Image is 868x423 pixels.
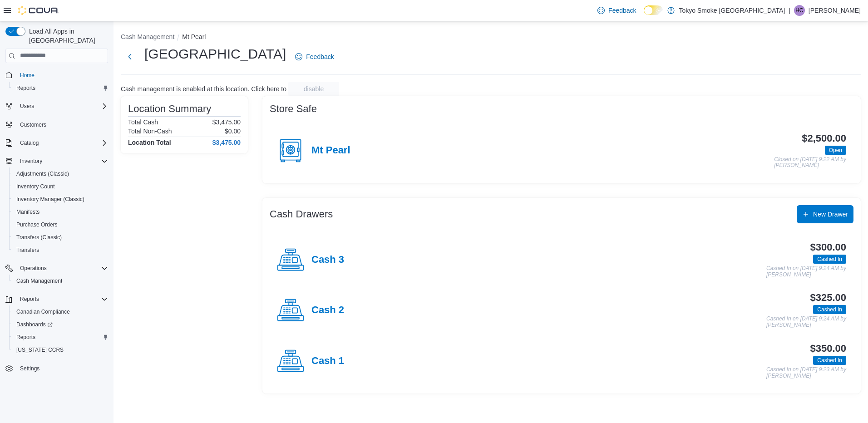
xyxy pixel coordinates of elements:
[9,180,112,193] button: Inventory Count
[813,305,846,314] span: Cashed In
[16,70,38,81] a: Home
[128,128,172,135] h6: Total Non-Cash
[182,33,206,40] button: Mt Pearl
[16,294,43,305] button: Reports
[13,194,108,205] span: Inventory Manager (Classic)
[291,48,337,66] a: Feedback
[2,293,112,305] button: Reports
[304,84,324,93] span: disable
[810,343,846,354] h3: $350.00
[311,254,344,266] h4: Cash 3
[9,318,112,331] a: Dashboards
[16,170,69,177] span: Adjustments (Classic)
[2,262,112,275] button: Operations
[16,263,50,274] button: Operations
[121,32,861,43] nav: An example of EuiBreadcrumbs
[9,218,112,231] button: Purchase Orders
[13,168,108,179] span: Adjustments (Classic)
[13,181,59,192] a: Inventory Count
[212,118,241,126] p: $3,475.00
[2,137,112,149] button: Catalog
[9,244,112,256] button: Transfers
[802,133,846,144] h3: $2,500.00
[766,367,846,379] p: Cashed In on [DATE] 9:23 AM by [PERSON_NAME]
[16,138,42,148] button: Catalog
[9,206,112,218] button: Manifests
[13,275,66,286] a: Cash Management
[16,263,108,274] span: Operations
[16,363,43,374] a: Settings
[225,128,241,135] p: $0.00
[810,292,846,303] h3: $325.00
[16,196,84,203] span: Inventory Manager (Classic)
[13,245,108,256] span: Transfers
[16,138,108,148] span: Catalog
[9,305,112,318] button: Canadian Compliance
[813,356,846,365] span: Cashed In
[16,156,46,167] button: Inventory
[825,146,846,155] span: Open
[121,85,286,93] p: Cash management is enabled at this location. Click here to
[13,168,73,179] a: Adjustments (Classic)
[13,219,61,230] a: Purchase Orders
[817,356,842,364] span: Cashed In
[128,139,171,146] h4: Location Total
[20,121,46,128] span: Customers
[16,346,64,354] span: [US_STATE] CCRS
[2,100,112,113] button: Users
[306,52,334,61] span: Feedback
[16,208,39,216] span: Manifests
[2,155,112,167] button: Inventory
[16,363,108,374] span: Settings
[13,332,108,343] span: Reports
[16,101,108,112] span: Users
[644,5,663,15] input: Dark Mode
[13,207,43,217] a: Manifests
[128,103,211,114] h3: Location Summary
[9,331,112,344] button: Reports
[16,119,108,130] span: Customers
[2,118,112,131] button: Customers
[13,83,39,93] a: Reports
[794,5,805,16] div: Heather Chafe
[16,246,39,254] span: Transfers
[13,306,108,317] span: Canadian Compliance
[817,255,842,263] span: Cashed In
[18,6,59,15] img: Cova
[288,82,339,96] button: disable
[144,45,286,63] h1: [GEOGRAPHIC_DATA]
[20,139,39,147] span: Catalog
[2,69,112,82] button: Home
[13,319,108,330] span: Dashboards
[13,275,108,286] span: Cash Management
[13,83,108,93] span: Reports
[9,275,112,287] button: Cash Management
[13,332,39,343] a: Reports
[121,33,174,40] button: Cash Management
[594,1,640,20] a: Feedback
[20,265,47,272] span: Operations
[13,344,108,355] span: Washington CCRS
[13,219,108,230] span: Purchase Orders
[16,119,50,130] a: Customers
[809,5,861,16] p: [PERSON_NAME]
[16,308,70,315] span: Canadian Compliance
[13,306,74,317] a: Canadian Compliance
[9,193,112,206] button: Inventory Manager (Classic)
[16,334,35,341] span: Reports
[20,103,34,110] span: Users
[13,344,67,355] a: [US_STATE] CCRS
[774,157,846,169] p: Closed on [DATE] 9:22 AM by [PERSON_NAME]
[13,232,108,243] span: Transfers (Classic)
[608,6,636,15] span: Feedback
[16,156,108,167] span: Inventory
[817,305,842,314] span: Cashed In
[16,294,108,305] span: Reports
[121,48,139,66] button: Next
[20,295,39,303] span: Reports
[270,103,317,114] h3: Store Safe
[9,82,112,94] button: Reports
[813,255,846,264] span: Cashed In
[644,15,644,15] span: Dark Mode
[311,305,344,316] h4: Cash 2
